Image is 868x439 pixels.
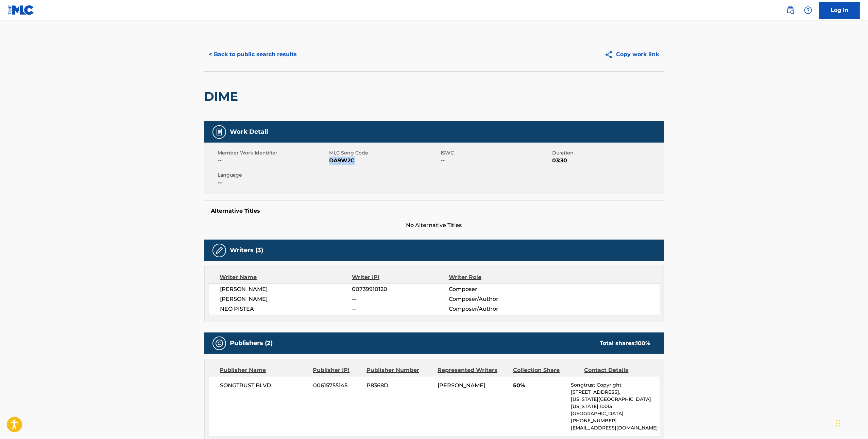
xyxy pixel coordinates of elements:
[801,3,815,17] div: Help
[449,305,537,313] span: Composer/Author
[352,295,448,303] span: --
[230,128,268,136] h5: Work Detail
[230,339,273,347] h5: Publishers (2)
[571,389,660,396] p: [STREET_ADDRESS],
[449,273,537,281] div: Writer Role
[571,381,660,389] p: Songtrust Copyright
[220,285,352,293] span: [PERSON_NAME]
[352,305,448,313] span: --
[441,157,551,165] span: --
[571,396,660,410] p: [US_STATE][GEOGRAPHIC_DATA][US_STATE] 10013
[552,157,662,165] span: 03:30
[584,366,650,374] div: Contact Details
[571,424,660,432] p: [EMAIL_ADDRESS][DOMAIN_NAME]
[220,381,308,390] span: SONGTRUST BLVD
[441,149,551,157] span: ISWC
[367,366,432,374] div: Publisher Number
[786,6,795,14] img: search
[571,417,660,424] p: [PHONE_NUMBER]
[513,381,566,390] span: 50%
[218,157,328,165] span: --
[600,339,650,347] div: Total shares:
[367,381,432,390] span: P8368D
[836,413,840,434] div: Drag
[218,172,328,179] span: Language
[204,46,302,63] button: < Back to public search results
[220,273,352,281] div: Writer Name
[220,366,308,374] div: Publisher Name
[513,366,579,374] div: Collection Share
[600,46,664,63] button: Copy work link
[636,340,650,346] span: 100 %
[230,246,263,254] h5: Writers (3)
[215,339,223,347] img: Publishers
[313,366,361,374] div: Publisher IPI
[571,410,660,417] p: [GEOGRAPHIC_DATA]
[449,295,537,303] span: Composer/Author
[552,149,662,157] span: Duration
[220,305,352,313] span: NEO PISTEA
[352,285,448,293] span: 00739910120
[352,273,449,281] div: Writer IPI
[784,3,797,17] a: Public Search
[218,149,328,157] span: Member Work Identifier
[211,208,657,214] h5: Alternative Titles
[215,128,223,136] img: Work Detail
[438,382,485,389] span: [PERSON_NAME]
[204,89,242,104] h2: DIME
[218,179,328,187] span: --
[220,295,352,303] span: [PERSON_NAME]
[605,50,616,59] img: Copy work link
[204,221,664,229] span: No Alternative Titles
[329,157,439,165] span: DA9W2C
[215,246,223,255] img: Writers
[8,5,34,15] img: MLC Logo
[313,381,361,390] span: 00615755145
[329,149,439,157] span: MLC Song Code
[438,366,508,374] div: Represented Writers
[804,6,812,14] img: help
[819,2,860,19] a: Log In
[834,406,868,439] iframe: Chat Widget
[449,285,537,293] span: Composer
